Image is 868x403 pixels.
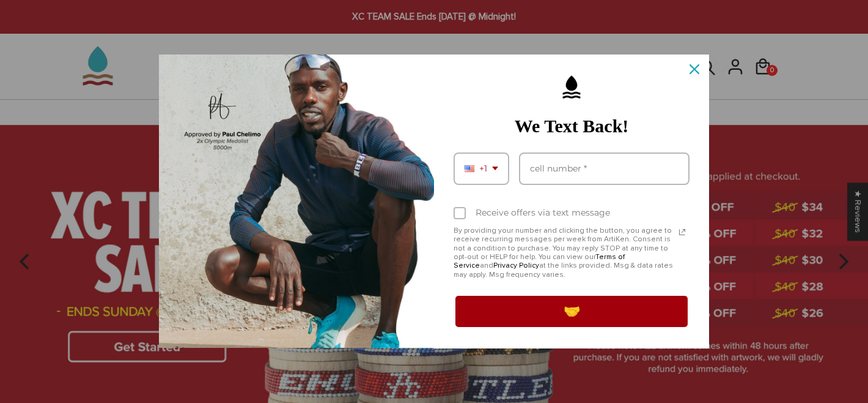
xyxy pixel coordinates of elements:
[690,64,699,74] svg: close icon
[454,294,690,328] button: 🤝
[454,252,625,270] a: Terms of Service
[515,116,629,136] strong: We Text Back!
[675,225,690,239] svg: link icon
[493,261,539,270] a: Privacy Policy
[479,164,487,174] span: +1
[492,167,498,170] svg: dropdown arrow
[476,208,610,218] div: Receive offers via text message
[519,153,690,185] input: Phone number field
[454,153,509,185] div: Phone number prefix
[680,55,709,84] button: Close
[454,227,675,279] p: By providing your number and clicking the button, you agree to receive recurring messages per wee...
[675,225,690,239] a: Read our Privacy Policy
